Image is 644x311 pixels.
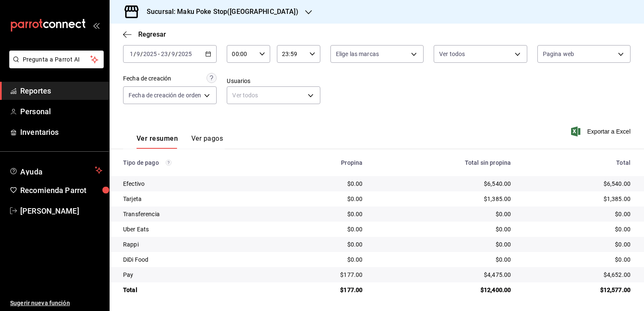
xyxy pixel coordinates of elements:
div: Rappi [123,240,274,249]
div: $6,540.00 [376,180,511,188]
h3: Sucursal: Maku Poke Stop([GEOGRAPHIC_DATA]) [140,7,298,17]
span: / [168,51,171,57]
span: Recomienda Parrot [20,185,102,196]
span: Pregunta a Parrot AI [23,55,91,64]
span: / [140,51,143,57]
a: Pregunta a Parrot AI [6,61,104,70]
div: $0.00 [287,210,363,218]
div: $12,577.00 [524,286,631,294]
div: navigation tabs [137,134,223,149]
div: Total sin propina [376,159,511,166]
div: Fecha de creación [123,74,171,83]
div: $1,385.00 [524,195,631,203]
div: $0.00 [287,180,363,188]
div: $0.00 [524,225,631,233]
div: $1,385.00 [376,195,511,203]
button: Ver pagos [191,134,223,149]
span: Regresar [138,30,166,38]
div: $0.00 [524,210,631,218]
span: Inventarios [20,126,102,138]
input: ---- [178,51,192,57]
input: ---- [143,51,157,57]
button: Regresar [123,30,166,38]
span: / [175,51,178,57]
span: Pagina web [543,50,574,58]
span: Elige las marcas [336,50,379,58]
div: Propina [287,159,363,166]
div: $6,540.00 [524,180,631,188]
div: $0.00 [287,255,363,264]
span: [PERSON_NAME] [20,205,102,217]
div: $0.00 [376,255,511,264]
div: $0.00 [524,240,631,249]
div: $0.00 [376,210,511,218]
div: Uber Eats [123,225,274,233]
div: $0.00 [287,225,363,233]
div: Pay [123,271,274,279]
button: Pregunta a Parrot AI [9,51,104,68]
span: Ayuda [20,165,91,175]
input: -- [171,51,175,57]
span: - [158,51,160,57]
div: $12,400.00 [376,286,511,294]
button: open_drawer_menu [93,22,99,29]
div: Efectivo [123,180,274,188]
div: $0.00 [376,225,511,233]
span: / [134,51,136,57]
div: $4,475.00 [376,271,511,279]
div: Tipo de pago [123,159,274,166]
div: $0.00 [376,240,511,249]
div: $0.00 [287,195,363,203]
div: Tarjeta [123,195,274,203]
div: $0.00 [524,255,631,264]
div: $177.00 [287,286,363,294]
input: -- [129,51,134,57]
div: Total [524,159,631,166]
input: -- [136,51,140,57]
span: Personal [20,106,102,117]
button: Ver resumen [137,134,178,149]
button: Exportar a Excel [573,126,631,137]
div: $4,652.00 [524,271,631,279]
span: Sugerir nueva función [10,299,102,308]
span: Reportes [20,85,102,97]
label: Usuarios [227,78,320,84]
div: DiDi Food [123,255,274,264]
span: Ver todos [439,50,465,58]
div: Ver todos [227,86,320,104]
div: $177.00 [287,271,363,279]
div: $0.00 [287,240,363,249]
span: Fecha de creación de orden [129,91,201,99]
svg: Los pagos realizados con Pay y otras terminales son montos brutos. [166,160,172,166]
div: Total [123,286,274,294]
div: Transferencia [123,210,274,218]
input: -- [161,51,168,57]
